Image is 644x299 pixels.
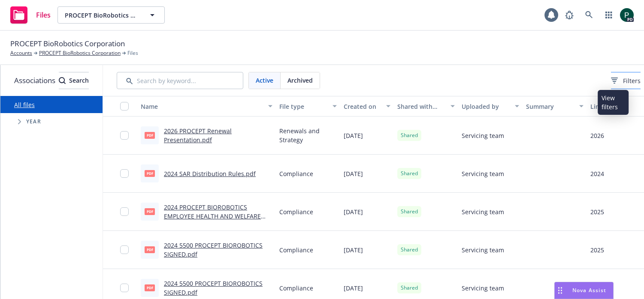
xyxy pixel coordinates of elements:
span: pdf [145,208,155,215]
span: Compliance [279,245,313,254]
a: 2026 PROCEPT Renewal Presentation.pdf [164,127,232,144]
a: Files [7,3,54,27]
span: Compliance [279,284,313,293]
a: Report a Bug [561,6,578,24]
span: Archived [287,76,313,85]
a: All files [14,101,35,109]
span: Shared [401,208,418,215]
span: pdf [145,132,155,138]
span: Shared [401,284,418,292]
span: [DATE] [344,245,363,254]
svg: Search [59,77,66,84]
img: photo [620,8,634,22]
a: PROCEPT BioRobotics Corporation [39,49,121,57]
input: Toggle Row Selected [120,169,129,178]
div: Drag to move [555,282,565,299]
div: Search [59,72,89,89]
span: pdf [145,284,155,291]
span: Compliance [279,169,313,178]
input: Toggle Row Selected [120,207,129,216]
div: Created on [344,102,381,111]
span: [DATE] [344,169,363,178]
div: 2025 [590,245,604,254]
span: pdf [145,170,155,176]
span: PROCEPT BioRobotics Corporation [65,11,139,20]
span: Nova Assist [572,287,606,294]
div: 2025 [590,207,604,216]
span: Shared [401,170,418,177]
div: Shared with client [397,102,445,111]
span: Active [256,76,273,85]
button: Summary [523,96,587,117]
button: SearchSearch [59,72,89,89]
span: [DATE] [344,207,363,216]
span: [DATE] [344,284,363,293]
input: Search by keyword... [117,72,243,89]
button: Created on [340,96,394,117]
button: Filters [611,72,641,89]
span: Servicing team [462,131,504,140]
span: Year [26,119,41,124]
span: Shared [401,246,418,254]
button: Uploaded by [458,96,523,117]
button: PROCEPT BioRobotics Corporation [57,6,165,24]
span: Servicing team [462,207,504,216]
a: Switch app [600,6,617,24]
span: Files [127,49,138,57]
a: Search [581,6,598,24]
button: Nova Assist [554,282,614,299]
button: Name [137,96,276,117]
input: Toggle Row Selected [120,131,129,140]
a: Accounts [10,49,32,57]
div: 2026 [590,131,604,140]
a: 2024 SAR Distribution Rules.pdf [164,170,256,178]
span: Filters [611,76,641,85]
span: Renewals and Strategy [279,126,337,144]
span: Filters [623,76,641,85]
div: Summary [526,102,574,111]
div: Tree Example [0,113,103,130]
span: Servicing team [462,169,504,178]
input: Toggle Row Selected [120,284,129,292]
a: 2024 PROCEPT BIOROBOTICS EMPLOYEE HEALTH AND WELFARE BENEFITS PLAN SAR.pdf [164,203,261,229]
span: pdf [145,246,155,253]
a: 2024 5500 PROCEPT BIOROBOTICS SIGNED.pdf [164,279,263,296]
a: 2024 5500 PROCEPT BIOROBOTICS SIGNED.pdf [164,241,263,258]
div: File type [279,102,327,111]
span: PROCEPT BioRobotics Corporation [10,38,125,49]
button: Shared with client [394,96,458,117]
input: Toggle Row Selected [120,245,129,254]
span: Servicing team [462,245,504,254]
div: 2024 [590,169,604,178]
div: Uploaded by [462,102,510,111]
span: Files [36,12,51,18]
span: Associations [14,75,55,86]
button: File type [276,96,340,117]
input: Select all [120,102,129,111]
span: Servicing team [462,284,504,293]
span: [DATE] [344,131,363,140]
span: Shared [401,132,418,139]
span: Compliance [279,207,313,216]
div: Name [141,102,263,111]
